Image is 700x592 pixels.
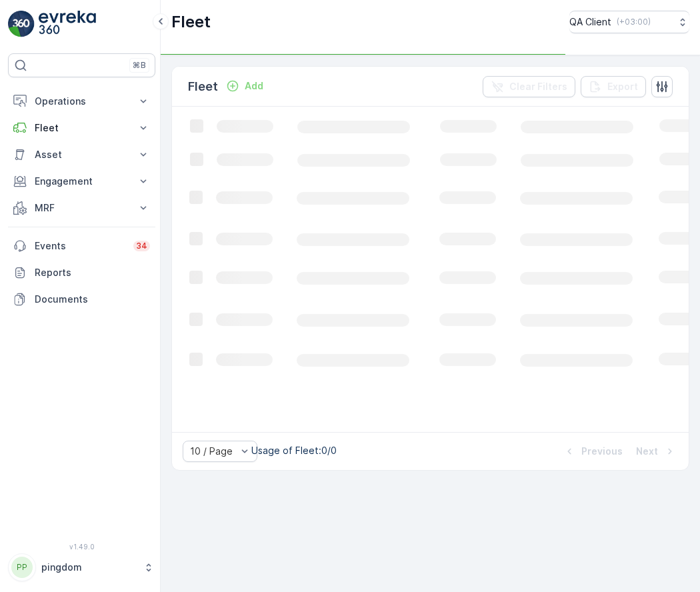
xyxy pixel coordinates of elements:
[188,77,218,96] p: Fleet
[35,239,125,253] p: Events
[581,445,623,458] p: Previous
[569,15,611,29] p: QA Client
[607,80,638,93] p: Export
[136,241,147,251] p: 34
[11,557,33,578] div: PP
[635,443,678,459] button: Next
[569,11,689,33] button: QA Client(+03:00)
[133,60,146,71] p: ⌘B
[8,195,155,221] button: MRF
[35,293,150,306] p: Documents
[8,543,155,551] span: v 1.49.0
[245,79,263,93] p: Add
[35,175,129,188] p: Engagement
[221,78,269,94] button: Add
[8,286,155,313] a: Documents
[35,266,150,279] p: Reports
[8,141,155,168] button: Asset
[35,148,129,161] p: Asset
[8,259,155,286] a: Reports
[617,17,651,27] p: ( +03:00 )
[171,11,211,33] p: Fleet
[35,121,129,135] p: Fleet
[636,445,658,458] p: Next
[41,561,137,574] p: pingdom
[39,11,96,37] img: logo_light-DOdMpM7g.png
[509,80,567,93] p: Clear Filters
[251,444,337,457] p: Usage of Fleet : 0/0
[8,88,155,115] button: Operations
[8,553,155,581] button: PPpingdom
[8,11,35,37] img: logo
[581,76,646,97] button: Export
[8,168,155,195] button: Engagement
[483,76,575,97] button: Clear Filters
[561,443,624,459] button: Previous
[8,233,155,259] a: Events34
[35,201,129,215] p: MRF
[8,115,155,141] button: Fleet
[35,95,129,108] p: Operations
